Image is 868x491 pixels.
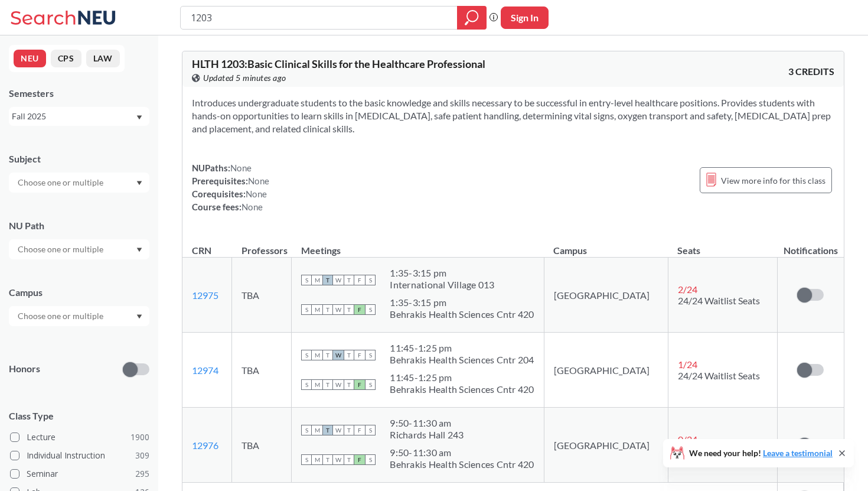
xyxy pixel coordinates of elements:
[333,454,344,465] span: W
[333,425,344,435] span: W
[678,370,760,381] span: 24/24 Waitlist Seats
[14,50,46,67] button: NEU
[354,304,365,315] span: F
[135,467,149,480] span: 295
[333,379,344,390] span: W
[130,431,149,444] span: 1900
[390,429,464,441] div: Richards Hall 243
[344,350,354,360] span: T
[9,286,149,299] div: Campus
[136,115,142,120] svg: Dropdown arrow
[192,244,211,257] div: CRN
[322,350,333,360] span: T
[678,295,760,306] span: 24/24 Waitlist Seats
[9,409,149,422] span: Class Type
[322,454,333,465] span: T
[354,275,365,285] span: F
[9,239,149,259] div: Dropdown arrow
[390,383,534,395] div: Behrakis Health Sciences Cntr 420
[203,71,286,84] span: Updated 5 minutes ago
[354,425,365,435] span: F
[192,57,485,70] span: HLTH 1203 : Basic Clinical Skills for the Healthcare Professional
[312,425,322,435] span: M
[232,258,292,333] td: TBA
[678,359,697,370] span: 1 / 24
[312,454,322,465] span: M
[9,152,149,165] div: Subject
[390,297,534,308] div: 1:35 - 3:15 pm
[136,248,142,252] svg: Dropdown arrow
[457,6,487,30] div: magnifying glass
[312,304,322,315] span: M
[344,379,354,390] span: T
[544,258,668,333] td: [GEOGRAPHIC_DATA]
[9,87,149,100] div: Semesters
[192,96,834,135] section: Introduces undergraduate students to the basic knowledge and skills necessary to be successful in...
[344,454,354,465] span: T
[763,448,833,458] a: Leave a testimonial
[232,408,292,483] td: TBA
[333,304,344,315] span: W
[192,290,218,301] a: 12975
[390,354,534,366] div: Behrakis Health Sciences Cntr 204
[390,447,534,459] div: 9:50 - 11:30 am
[192,365,218,376] a: 12974
[668,232,777,258] th: Seats
[232,232,292,258] th: Professors
[301,454,312,465] span: S
[344,275,354,285] span: T
[354,454,365,465] span: F
[365,454,376,465] span: S
[544,408,668,483] td: [GEOGRAPHIC_DATA]
[136,314,142,319] svg: Dropdown arrow
[12,110,135,123] div: Fall 2025
[390,279,494,291] div: International Village 013
[10,448,149,463] label: Individual Instruction
[354,350,365,360] span: F
[12,175,111,190] input: Choose one or multiple
[232,333,292,408] td: TBA
[242,201,263,212] span: None
[390,417,464,429] div: 9:50 - 11:30 am
[301,304,312,315] span: S
[230,162,252,173] span: None
[333,275,344,285] span: W
[51,50,81,67] button: CPS
[301,275,312,285] span: S
[778,232,844,258] th: Notifications
[365,379,376,390] span: S
[312,275,322,285] span: M
[344,304,354,315] span: T
[678,284,697,295] span: 2 / 24
[322,304,333,315] span: T
[544,232,668,258] th: Campus
[344,425,354,435] span: T
[333,350,344,360] span: W
[9,219,149,232] div: NU Path
[9,173,149,193] div: Dropdown arrow
[465,9,479,26] svg: magnifying glass
[390,342,534,354] div: 11:45 - 1:25 pm
[501,6,549,29] button: Sign In
[312,379,322,390] span: M
[365,425,376,435] span: S
[390,267,494,279] div: 1:35 - 3:15 pm
[354,379,365,390] span: F
[721,173,825,188] span: View more info for this class
[9,107,149,126] div: Fall 2025Dropdown arrow
[248,175,269,186] span: None
[312,350,322,360] span: M
[190,8,449,28] input: Class, professor, course number, "phrase"
[322,379,333,390] span: T
[390,459,534,470] div: Behrakis Health Sciences Cntr 420
[390,372,534,383] div: 11:45 - 1:25 pm
[390,308,534,320] div: Behrakis Health Sciences Cntr 420
[544,333,668,408] td: [GEOGRAPHIC_DATA]
[12,242,111,256] input: Choose one or multiple
[135,449,149,462] span: 309
[322,275,333,285] span: T
[365,304,376,315] span: S
[86,50,120,67] button: LAW
[292,232,544,258] th: Meetings
[301,350,312,360] span: S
